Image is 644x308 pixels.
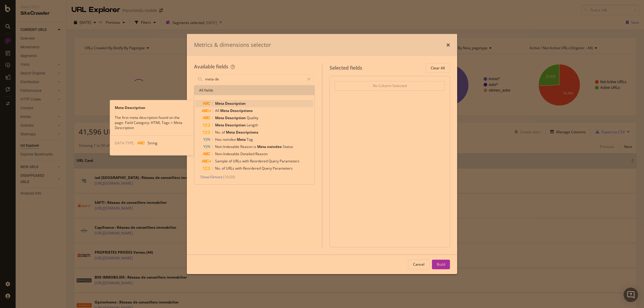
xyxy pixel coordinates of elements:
[194,86,314,95] div: All fields
[437,262,445,267] div: Build
[215,130,222,135] span: No.
[229,159,233,164] span: of
[215,115,225,120] span: Meta
[215,122,225,128] span: Meta
[247,137,253,142] span: Tag
[446,41,450,49] div: times
[226,166,235,171] span: URLs
[242,159,250,164] span: with
[283,144,293,149] span: Status
[225,122,247,128] span: Description
[240,151,255,156] span: Detailed
[247,122,258,128] span: Length
[226,130,236,135] span: Meta
[223,137,237,142] span: noindex
[236,130,258,135] span: Descriptions
[220,108,230,113] span: Meta
[255,151,268,156] span: Reason
[273,166,293,171] span: Parameters
[215,101,225,106] span: Meta
[431,65,445,71] div: Clear All
[237,137,247,142] span: Meta
[408,260,430,269] button: Cancel
[373,83,407,88] div: No Column Selected
[222,130,226,135] span: of
[215,159,229,164] span: Sample
[233,159,242,164] span: URLs
[330,65,362,71] div: Selected fields
[257,144,267,149] span: Meta
[215,137,223,142] span: Has
[215,151,240,156] span: Non-Indexable
[230,108,253,113] span: Descriptions
[194,41,271,49] div: Metrics & dimensions selector
[413,262,424,267] div: Cancel
[247,115,258,120] span: Quality
[243,166,262,171] span: Reordered
[240,144,254,149] span: Reason
[187,34,457,274] div: modal
[215,144,240,149] span: Non-Indexable
[205,75,305,84] input: Search by field name
[194,63,228,70] div: Available fields
[110,115,193,130] div: The first meta description found on the page. Field Category: HTML Tags > Meta Description
[267,144,283,149] span: noindex
[215,166,222,171] span: No.
[624,288,638,302] div: Open Intercom Messenger
[250,159,269,164] span: Reordered
[254,144,257,149] span: is
[280,159,299,164] span: Parameters
[432,260,450,269] button: Build
[225,115,247,120] span: Description
[225,101,246,106] span: Description
[215,108,220,113] span: All
[223,174,235,180] span: ( 10 / 29 )
[222,166,226,171] span: of
[200,174,223,180] span: Show 10 more
[269,159,280,164] span: Query
[426,63,450,73] button: Clear All
[262,166,273,171] span: Query
[235,166,243,171] span: with
[110,105,193,110] div: Meta Description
